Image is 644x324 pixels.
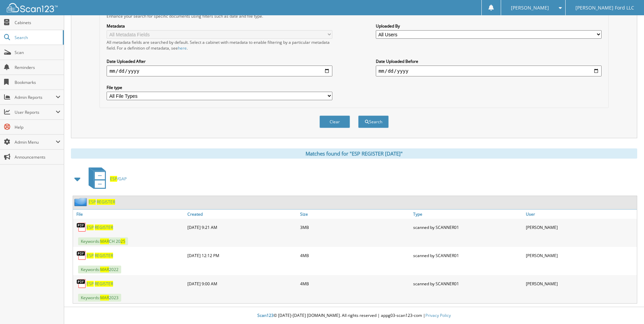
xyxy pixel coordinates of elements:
[89,199,96,205] span: ESP
[610,291,644,324] iframe: Chat Widget
[95,224,113,230] span: REGISTER
[107,85,332,90] label: File type
[100,238,109,244] span: MAR
[186,277,298,290] div: [DATE] 9:00 AM
[107,23,332,29] label: Metadata
[87,224,94,230] span: ESP
[7,3,58,12] img: scan123-logo-white.svg
[376,58,602,64] label: Date Uploaded Before
[376,66,602,76] input: end
[76,250,87,260] img: PDF.png
[87,224,113,230] a: ESP REGISTER
[95,281,113,287] span: REGISTER
[257,312,274,318] span: Scan123
[97,199,115,205] span: REGISTER
[107,66,332,76] input: start
[15,20,60,25] span: Cabinets
[87,253,94,258] span: ESP
[89,199,115,205] a: ESP REGISTER
[100,267,109,272] span: MAR
[298,277,411,290] div: 4MB
[15,50,60,55] span: Scan
[411,220,524,234] div: scanned by SCANNER01
[524,249,637,262] div: [PERSON_NAME]
[376,23,602,29] label: Uploaded By
[15,65,60,70] span: Reminders
[85,165,127,192] a: ESP/GAP
[411,210,524,219] a: Type
[186,210,298,219] a: Created
[78,294,121,302] span: Keywords: 2023
[71,148,637,159] div: Matches found for "ESP REGISTER [DATE]"
[15,35,59,40] span: Search
[73,210,186,219] a: File
[511,6,549,10] span: [PERSON_NAME]
[15,94,56,100] span: Admin Reports
[319,115,350,128] button: Clear
[524,220,637,234] div: [PERSON_NAME]
[87,253,113,258] a: ESP REGISTER
[186,249,298,262] div: [DATE] 12:12 PM
[298,220,411,234] div: 3MB
[87,281,113,287] a: ESP REGISTER
[298,249,411,262] div: 4MB
[15,139,56,145] span: Admin Menu
[411,249,524,262] div: scanned by SCANNER01
[78,237,128,245] span: Keywords: CH 20
[15,79,60,85] span: Bookmarks
[186,220,298,234] div: [DATE] 9:21 AM
[411,277,524,290] div: scanned by SCANNER01
[103,13,605,19] div: Enhance your search for specific documents using filters such as date and file type.
[15,154,60,160] span: Announcements
[121,238,125,244] span: 25
[425,312,451,318] a: Privacy Policy
[15,109,56,115] span: User Reports
[78,266,121,273] span: Keywords: 2022
[524,277,637,290] div: [PERSON_NAME]
[74,198,89,206] img: folder2.png
[64,307,644,324] div: © [DATE]-[DATE] [DOMAIN_NAME]. All rights reserved | appg03-scan123-com |
[358,115,389,128] button: Search
[15,124,60,130] span: Help
[524,210,637,219] a: User
[76,278,87,289] img: PDF.png
[110,176,127,182] span: /GAP
[575,6,634,10] span: [PERSON_NAME] Ford LLC
[298,210,411,219] a: Size
[76,222,87,232] img: PDF.png
[95,253,113,258] span: REGISTER
[100,295,109,301] span: MAR
[110,176,117,182] span: ESP
[107,58,332,64] label: Date Uploaded After
[87,281,94,287] span: ESP
[107,39,332,51] div: All metadata fields are searched by default. Select a cabinet with metadata to enable filtering b...
[178,45,187,51] a: here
